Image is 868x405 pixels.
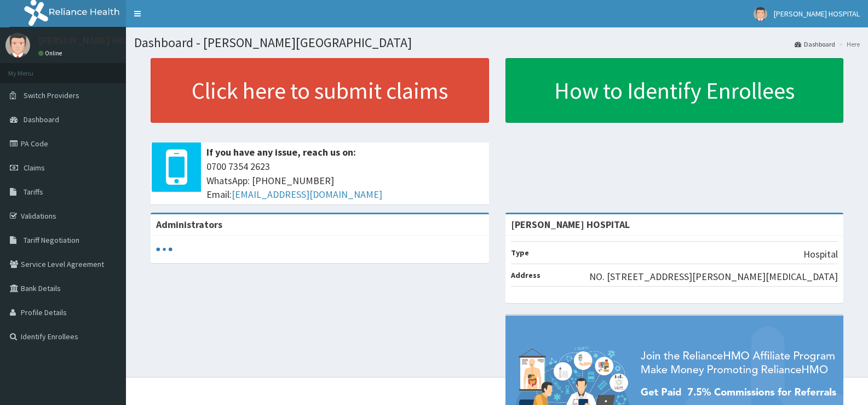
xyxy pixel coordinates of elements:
[24,115,59,124] span: Dashboard
[156,241,173,258] svg: audio-loading
[505,58,844,123] a: How to Identify Enrollees
[232,188,382,201] a: [EMAIL_ADDRESS][DOMAIN_NAME]
[24,235,79,245] span: Tariff Negotiation
[156,218,222,231] b: Administrators
[134,36,860,50] h1: Dashboard - [PERSON_NAME][GEOGRAPHIC_DATA]
[754,7,767,21] img: User Image
[803,247,838,261] p: Hospital
[24,187,43,197] span: Tariffs
[795,39,835,49] a: Dashboard
[774,9,860,19] span: [PERSON_NAME] HOSPITAL
[24,90,79,100] span: Switch Providers
[5,33,30,58] img: User Image
[206,159,484,202] span: 0700 7354 2623 WhatsApp: [PHONE_NUMBER] Email:
[836,39,860,49] li: Here
[511,248,529,258] b: Type
[206,146,356,158] b: If you have any issue, reach us on:
[38,49,65,57] a: Online
[24,163,45,173] span: Claims
[511,218,630,231] strong: [PERSON_NAME] HOSPITAL
[38,36,155,45] p: [PERSON_NAME] HOSPITAL
[511,270,541,280] b: Address
[589,270,838,284] p: NO. [STREET_ADDRESS][PERSON_NAME][MEDICAL_DATA]
[151,58,489,123] a: Click here to submit claims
